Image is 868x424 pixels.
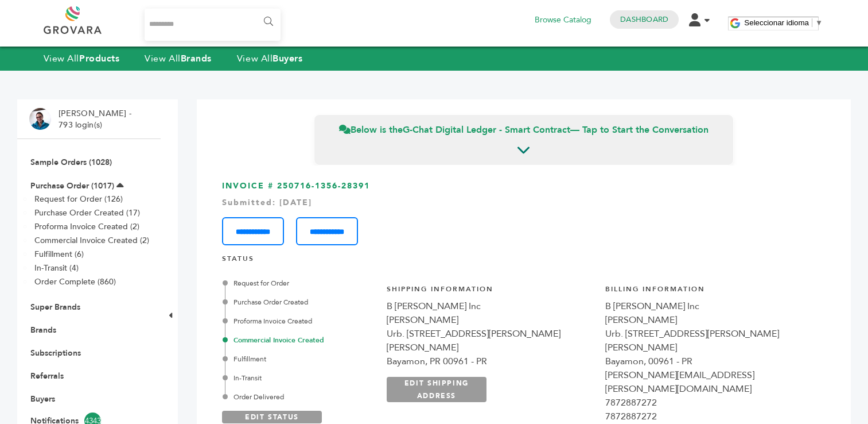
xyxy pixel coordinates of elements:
div: Urb. [STREET_ADDRESS][PERSON_NAME][PERSON_NAME] [387,327,594,354]
div: 7872887272 [605,396,813,410]
h4: Billing Information [605,284,813,300]
div: Commercial Invoice Created [225,335,374,345]
div: Order Delivered [225,392,374,402]
a: Purchase Order (1017) [30,180,114,191]
a: Proforma Invoice Created (2) [34,221,139,232]
a: Subscriptions [30,348,81,359]
input: Search... [145,9,281,41]
span: Below is the — Tap to Start the Conversation [339,124,709,136]
a: Seleccionar idioma​ [744,18,823,27]
a: Request for Order (126) [34,194,123,205]
a: In-Transit (4) [34,263,79,273]
strong: Buyers [273,52,302,65]
a: Dashboard [620,14,668,25]
a: View AllProducts [44,52,120,65]
div: [PERSON_NAME] [605,313,813,327]
div: Purchase Order Created [225,297,374,307]
a: Referrals [30,371,64,381]
a: View AllBuyers [237,52,303,65]
a: Order Complete (860) [34,276,116,287]
strong: Products [79,52,119,65]
a: Browse Catalog [535,14,591,26]
li: [PERSON_NAME] - 793 login(s) [59,108,134,130]
strong: Brands [181,52,212,65]
span: Seleccionar idioma [744,18,809,27]
a: Fulfillment (6) [34,249,84,260]
div: Urb. [STREET_ADDRESS][PERSON_NAME][PERSON_NAME] [605,327,813,354]
div: Fulfillment [225,354,374,364]
div: Bayamon, 00961 - PR [605,354,813,368]
div: 7872887272 [605,410,813,423]
h3: INVOICE # 250716-1356-28391 [222,180,826,245]
h4: Shipping Information [387,284,594,300]
a: Purchase Order Created (17) [34,207,140,218]
h4: STATUS [222,254,826,269]
span: ▼ [815,18,823,27]
div: Request for Order [225,278,374,288]
a: Sample Orders (1028) [30,157,112,168]
div: Proforma Invoice Created [225,316,374,326]
a: Commercial Invoice Created (2) [34,235,149,246]
strong: G-Chat Digital Ledger - Smart Contract [403,124,570,136]
a: EDIT STATUS [222,411,322,423]
div: B [PERSON_NAME] Inc [387,299,594,313]
div: [PERSON_NAME] [387,313,594,327]
a: Buyers [30,394,55,404]
span: ​ [812,18,812,27]
div: B [PERSON_NAME] Inc [605,299,813,313]
div: [PERSON_NAME][EMAIL_ADDRESS][PERSON_NAME][DOMAIN_NAME] [605,368,813,396]
a: Super Brands [30,302,80,313]
a: View AllBrands [145,52,212,65]
a: Brands [30,325,56,336]
div: Bayamon, PR 00961 - PR [387,354,594,368]
div: Submitted: [DATE] [222,197,826,209]
div: In-Transit [225,373,374,383]
a: EDIT SHIPPING ADDRESS [387,377,486,402]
